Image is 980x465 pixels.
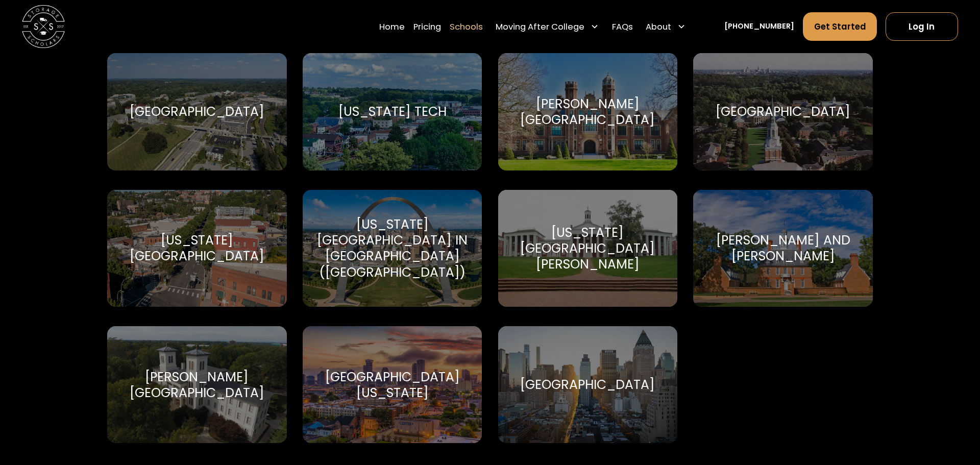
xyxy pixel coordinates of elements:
div: [PERSON_NAME][GEOGRAPHIC_DATA] [120,369,274,401]
a: Go to selected school [107,326,287,443]
a: Schools [450,12,483,41]
div: Moving After College [491,12,603,41]
a: [PHONE_NUMBER] [724,21,794,32]
a: Go to selected school [498,326,678,443]
a: Go to selected school [693,53,873,170]
a: Home [379,12,405,41]
div: [PERSON_NAME][GEOGRAPHIC_DATA] [511,96,665,128]
a: FAQs [612,12,633,41]
a: Go to selected school [693,190,873,307]
a: Go to selected school [303,190,482,307]
div: [US_STATE] Tech [338,104,447,119]
a: Log In [886,12,958,41]
div: About [642,12,691,41]
img: Storage Scholars main logo [22,5,64,47]
a: Go to selected school [498,190,678,307]
a: Go to selected school [107,53,287,170]
div: [US_STATE][GEOGRAPHIC_DATA] in [GEOGRAPHIC_DATA] ([GEOGRAPHIC_DATA]) [315,216,470,280]
div: [US_STATE][GEOGRAPHIC_DATA][PERSON_NAME] [511,225,665,273]
div: About [646,20,671,33]
div: [GEOGRAPHIC_DATA][US_STATE] [315,369,470,401]
div: [PERSON_NAME] and [PERSON_NAME] [706,232,860,264]
a: Get Started [803,12,877,41]
a: Pricing [413,12,441,41]
a: Go to selected school [498,53,678,170]
a: Go to selected school [107,190,287,307]
a: Go to selected school [303,53,482,170]
div: [GEOGRAPHIC_DATA] [716,104,850,119]
a: Go to selected school [303,326,482,443]
div: [GEOGRAPHIC_DATA] [520,377,655,393]
div: Moving After College [496,20,584,33]
div: [US_STATE][GEOGRAPHIC_DATA] [120,232,274,264]
div: [GEOGRAPHIC_DATA] [130,104,264,119]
